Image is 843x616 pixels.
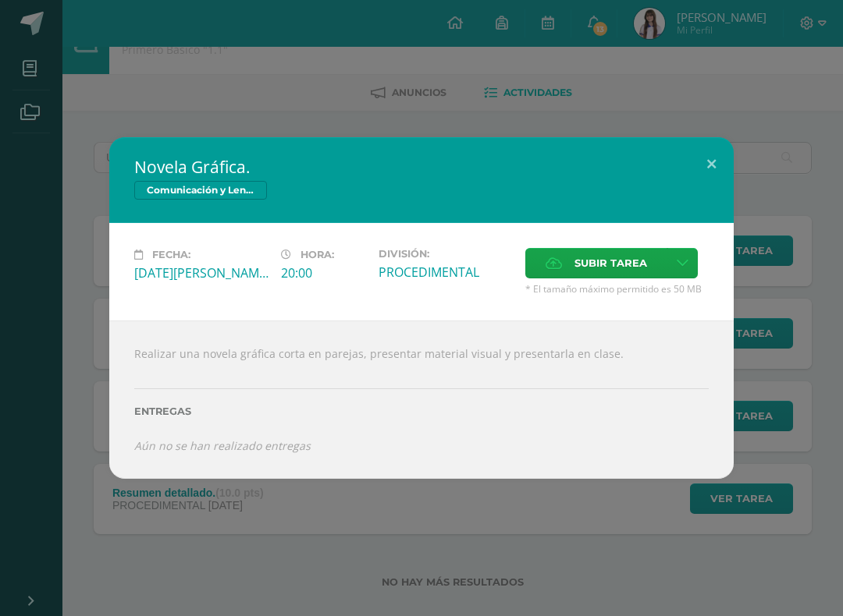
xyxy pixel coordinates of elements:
[134,156,709,178] h2: Novela Gráfica.
[301,249,334,260] span: Hora:
[574,249,647,278] span: Subir tarea
[379,264,513,281] div: PROCEDIMENTAL
[689,137,734,190] button: Close (Esc)
[525,282,709,296] span: * El tamaño máximo permitido es 50 MB
[134,405,709,417] label: Entregas
[281,264,366,281] div: 20:00
[134,438,311,453] i: Aún no se han realizado entregas
[109,320,734,478] div: Realizar una novela gráfica corta en parejas, presentar material visual y presentarla en clase.
[134,181,267,200] span: Comunicación y Lenguaje Idioma Español
[152,249,190,260] span: Fecha:
[379,248,513,260] label: División:
[134,264,269,281] div: [DATE][PERSON_NAME]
